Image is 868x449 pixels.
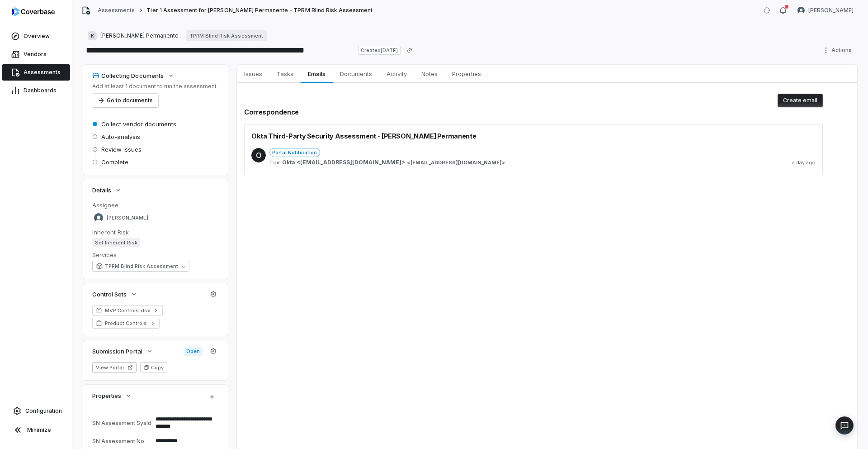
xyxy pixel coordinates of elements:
img: Adeola Ajiginni avatar [94,213,103,222]
button: Copy link [401,42,418,58]
span: Tasks [273,68,297,80]
span: Notes [418,68,441,80]
button: Actions [820,43,857,57]
span: Details [92,186,111,194]
span: Vendors [24,51,47,58]
button: Copy [140,362,167,373]
span: Minimize [27,426,51,434]
div: Collecting Documents [92,72,164,80]
span: [PERSON_NAME] Permanente [100,32,179,39]
span: Created [DATE] [358,46,401,55]
a: Dashboards [2,82,70,99]
dt: Inherent Risk [92,228,219,236]
h2: Correspondence [244,107,823,117]
span: Assessments [24,69,61,76]
span: Emails [304,68,329,80]
span: Collect vendor documents [101,120,176,128]
button: Go to documents [92,94,158,107]
span: > [282,159,505,166]
button: Details [90,182,125,198]
span: Okta Third-Party Security Assessment - [PERSON_NAME] Permanente [251,131,476,141]
img: logo-D7KZi-bG.svg [12,7,55,16]
p: Add at least 1 document to run the assessment [92,83,217,90]
span: Configuration [25,407,62,415]
span: Portal Notification [269,148,320,157]
span: Open [184,347,203,356]
span: from [269,159,278,166]
a: MVP Controls.xlsx [92,305,163,316]
span: Complete [101,158,128,166]
span: Documents [336,68,376,80]
span: Issues [241,68,266,80]
span: a day ago [792,159,816,166]
a: TPRM Blind Risk Assessment [186,30,267,41]
button: Control Sets [90,286,140,302]
span: Properties [92,392,121,400]
span: MVP Controls.xlsx [105,307,150,314]
dt: Assignee [92,201,219,209]
dt: Services [92,251,219,259]
div: SN Assessment SysId [92,420,152,426]
span: Auto-analysis [101,133,140,141]
span: O [251,148,266,162]
button: Create email [778,94,823,107]
a: Vendors [2,46,70,62]
img: Adeola Ajiginni avatar [797,7,805,14]
a: Configuration [4,403,68,419]
button: Properties [90,387,135,404]
span: Control Sets [92,290,127,298]
button: Adeola Ajiginni avatar[PERSON_NAME] [792,4,859,17]
span: Dashboards [24,87,57,94]
span: [PERSON_NAME] [808,7,854,14]
button: Submission Portal [90,343,156,359]
span: < [407,159,410,166]
span: Activity [383,68,410,80]
button: Collecting Documents [90,67,177,84]
a: Overview [2,28,70,44]
span: Submission Portal [92,347,142,355]
span: Properties [448,68,485,80]
button: K[PERSON_NAME] Permanente [85,28,181,44]
span: [PERSON_NAME] [107,215,148,221]
span: Set Inherent Risk [92,238,140,247]
span: Review issues [101,145,142,153]
span: Product Controls [105,320,147,327]
div: SN Assessment No [92,438,152,444]
span: Okta <[EMAIL_ADDRESS][DOMAIN_NAME]> [282,159,405,166]
span: TPRM Blind Risk Assessment [105,263,178,270]
button: Minimize [4,421,68,439]
span: Overview [24,33,50,40]
span: [EMAIL_ADDRESS][DOMAIN_NAME] [410,159,502,166]
a: Product Controls [92,318,160,329]
span: Tier 1 Assessment for [PERSON_NAME] Permanente - TPRM Blind Risk Assessment [146,7,373,14]
a: Assessments [98,7,135,14]
a: Assessments [2,64,70,81]
button: View Portal [92,362,137,373]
